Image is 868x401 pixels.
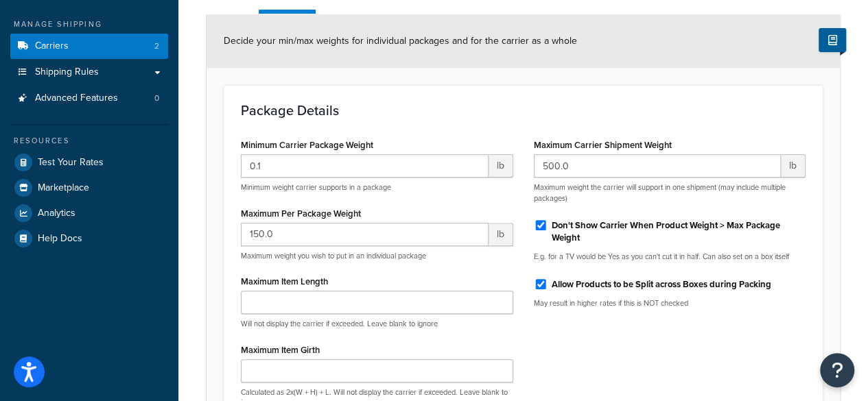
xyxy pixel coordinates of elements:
a: Analytics [10,201,168,226]
span: Shipping Rules [35,66,99,78]
span: Test Your Rates [38,157,104,169]
p: Minimum weight carrier supports in a package [241,182,513,193]
span: lb [489,223,513,246]
button: Open Resource Center [820,353,854,387]
li: Carriers [10,34,168,59]
li: Advanced Features [10,86,168,111]
button: Show Help Docs [819,28,846,52]
p: Maximum weight the carrier will support in one shipment (may include multiple packages) [534,182,806,204]
span: lb [781,154,806,178]
a: Marketplace [10,175,168,200]
div: Resources [10,135,168,147]
span: 2 [154,40,159,52]
span: Marketplace [38,182,89,194]
p: E.g. for a TV would be Yes as you can't cut it in half. Can also set on a box itself [534,252,806,262]
h3: Package Details [241,103,806,118]
p: Will not display the carrier if exceeded. Leave blank to ignore [241,319,513,329]
a: Help Docs [10,226,168,251]
span: Decide your min/max weights for individual packages and for the carrier as a whole [224,34,577,48]
label: Allow Products to be Split across Boxes during Packing [552,278,771,291]
a: Advanced Features0 [10,86,168,111]
label: Maximum Carrier Shipment Weight [534,140,672,150]
label: Maximum Item Girth [241,345,320,355]
a: Shipping Rules [10,60,168,85]
span: 0 [154,93,159,104]
label: Maximum Per Package Weight [241,208,361,219]
p: May result in higher rates if this is NOT checked [534,298,806,308]
a: Carriers2 [10,34,168,59]
span: Advanced Features [35,93,118,104]
span: Help Docs [38,233,82,245]
span: Analytics [38,208,75,219]
a: Test Your Rates [10,150,168,175]
span: Carriers [35,40,69,52]
span: lb [489,154,513,178]
label: Don't Show Carrier When Product Weight > Max Package Weight [552,219,806,244]
label: Minimum Carrier Package Weight [241,140,373,150]
p: Maximum weight you wish to put in an individual package [241,251,513,261]
div: Manage Shipping [10,19,168,30]
label: Maximum Item Length [241,276,328,287]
